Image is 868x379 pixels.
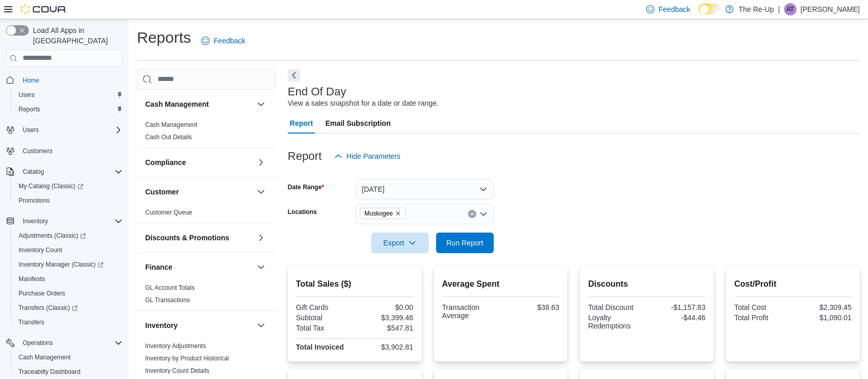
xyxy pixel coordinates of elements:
[145,187,253,197] button: Customer
[145,133,192,141] span: Cash Out Details
[296,314,353,322] div: Subtotal
[14,244,66,256] a: Inventory Count
[699,4,720,14] input: Dark Mode
[288,208,317,216] label: Locations
[23,147,53,155] span: Customers
[19,166,123,178] span: Catalog
[19,260,103,269] span: Inventory Manager (Classic)
[446,238,483,248] span: Run Report
[145,354,229,362] span: Inventory by Product Historical
[784,3,796,15] div: Aubrey Turner
[23,126,39,134] span: Users
[658,4,690,14] span: Feedback
[19,215,123,227] span: Inventory
[145,121,197,129] span: Cash Management
[14,229,123,242] span: Adjustments (Classic)
[14,273,123,285] span: Manifests
[734,314,791,322] div: Total Profit
[145,121,197,128] a: Cash Management
[468,210,476,218] button: Clear input
[357,314,413,322] div: $3,399.46
[14,258,108,271] a: Inventory Manager (Classic)
[14,103,44,116] a: Reports
[10,301,127,315] a: Transfers (Classic)
[19,304,78,312] span: Transfers (Classic)
[145,342,206,350] a: Inventory Adjustments
[10,179,127,193] a: My Catalog (Classic)
[10,350,127,365] button: Cash Management
[19,145,57,157] a: Customers
[14,351,75,364] a: Cash Management
[14,89,39,101] a: Users
[145,157,253,168] button: Compliance
[14,180,123,192] span: My Catalog (Classic)
[2,143,127,158] button: Customers
[23,217,48,225] span: Inventory
[588,314,645,330] div: Loyalty Redemptions
[296,324,353,332] div: Total Tax
[14,180,88,192] a: My Catalog (Classic)
[23,76,39,85] span: Home
[137,282,275,310] div: Finance
[436,233,494,253] button: Run Report
[288,69,300,81] button: Next
[145,99,253,109] button: Cash Management
[288,98,439,109] div: View a sales snapshot for a date or date range.
[502,303,559,311] div: $38.63
[14,316,123,328] span: Transfers
[296,343,344,351] strong: Total Invoiced
[145,320,253,331] button: Inventory
[14,366,123,378] span: Traceabilty Dashboard
[356,179,494,200] button: [DATE]
[699,14,699,15] span: Dark Mode
[14,273,49,285] a: Manifests
[801,3,860,15] p: [PERSON_NAME]
[145,187,179,197] h3: Customer
[255,98,267,110] button: Cash Management
[14,244,123,256] span: Inventory Count
[19,124,123,136] span: Users
[2,336,127,350] button: Operations
[795,303,852,311] div: $2,309.45
[145,284,195,292] span: GL Account Totals
[145,284,195,291] a: GL Account Totals
[19,289,65,298] span: Purchase Orders
[2,73,127,88] button: Home
[14,316,48,328] a: Transfers
[649,303,705,311] div: -$1,157.83
[787,3,794,15] span: AT
[145,262,253,272] button: Finance
[19,246,62,254] span: Inventory Count
[795,314,852,322] div: $1,090.01
[2,214,127,228] button: Inventory
[23,339,53,347] span: Operations
[14,194,123,207] span: Promotions
[330,146,405,167] button: Hide Parameters
[19,368,80,376] span: Traceabilty Dashboard
[288,150,322,162] h3: Report
[14,89,123,101] span: Users
[734,303,791,311] div: Total Cost
[137,119,275,147] div: Cash Management
[357,343,413,351] div: $3,902.81
[145,233,229,243] h3: Discounts & Promotions
[19,337,123,349] span: Operations
[364,208,393,219] span: Muskogee
[10,257,127,272] a: Inventory Manager (Classic)
[442,303,499,320] div: Transaction Average
[296,303,353,311] div: Gift Cards
[325,113,391,134] span: Email Subscription
[14,287,70,300] a: Purchase Orders
[19,124,43,136] button: Users
[145,367,210,374] a: Inventory Count Details
[14,229,90,242] a: Adjustments (Classic)
[10,286,127,301] button: Purchase Orders
[14,287,123,300] span: Purchase Orders
[145,367,210,375] span: Inventory Count Details
[255,319,267,332] button: Inventory
[739,3,774,15] p: The Re-Up
[288,86,346,98] h3: End Of Day
[145,209,192,216] a: Customer Queue
[14,302,82,314] a: Transfers (Classic)
[145,262,172,272] h3: Finance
